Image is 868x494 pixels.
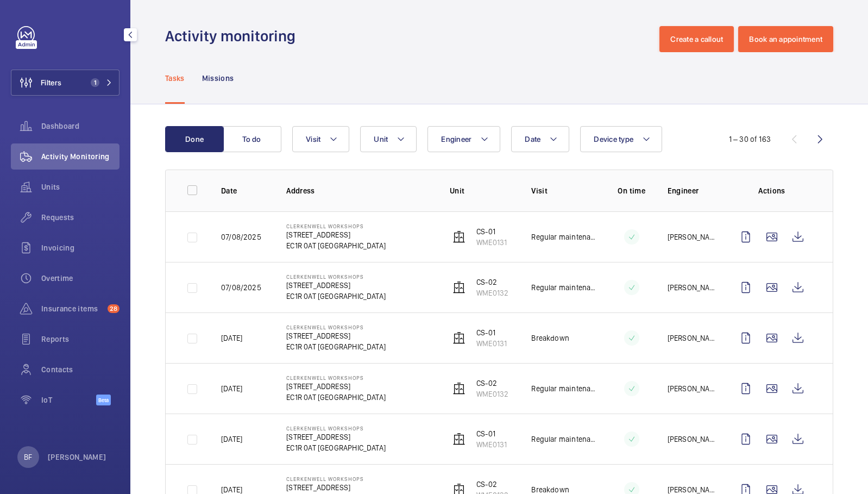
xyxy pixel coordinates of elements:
[41,273,119,284] span: Overtime
[286,432,386,442] p: [STREET_ADDRESS]
[531,185,595,196] p: Visit
[594,135,633,143] span: Device type
[729,134,771,145] div: 1 – 30 of 163
[221,232,261,242] p: 07/08/2025
[41,77,61,88] span: Filters
[108,304,119,313] span: 28
[374,135,388,143] span: Unit
[221,282,261,293] p: 07/08/2025
[511,126,569,152] button: Date
[476,277,508,287] p: CS-02
[306,135,320,143] span: Visit
[202,73,234,84] p: Missions
[360,126,417,152] button: Unit
[41,212,119,223] span: Requests
[221,434,242,445] p: [DATE]
[476,237,507,248] p: WME0131
[286,425,386,432] p: Clerkenwell Workshops
[476,226,507,237] p: CS-01
[11,70,119,96] button: Filters1
[286,324,386,330] p: Clerkenwell Workshops
[165,26,302,46] h1: Activity monitoring
[450,185,514,196] p: Unit
[223,126,281,152] button: To do
[221,185,269,196] p: Date
[41,364,119,375] span: Contacts
[476,327,507,338] p: CS-01
[41,395,96,405] span: IoT
[41,242,119,253] span: Invoicing
[286,442,386,453] p: EC1R 0AT [GEOGRAPHIC_DATA]
[286,381,386,392] p: [STREET_ADDRESS]
[613,185,650,196] p: On time
[41,303,103,314] span: Insurance items
[41,151,119,162] span: Activity Monitoring
[452,382,466,395] img: elevator.svg
[476,287,508,298] p: WME0132
[580,126,662,152] button: Device type
[476,479,508,490] p: CS-02
[531,282,595,293] p: Regular maintenance
[668,434,715,445] p: [PERSON_NAME]
[286,374,386,381] p: Clerkenwell Workshops
[48,452,106,462] p: [PERSON_NAME]
[286,280,386,291] p: [STREET_ADDRESS]
[292,126,349,152] button: Visit
[476,439,507,450] p: WME0131
[221,383,242,394] p: [DATE]
[41,121,119,132] span: Dashboard
[441,135,471,143] span: Engineer
[165,126,224,152] button: Done
[286,185,432,196] p: Address
[96,395,111,405] span: Beta
[24,452,32,462] p: BF
[286,341,386,352] p: EC1R 0AT [GEOGRAPHIC_DATA]
[286,476,386,482] p: Clerkenwell Workshops
[91,78,99,87] span: 1
[668,232,715,242] p: [PERSON_NAME]
[668,333,715,343] p: [PERSON_NAME]
[668,185,715,196] p: Engineer
[733,185,811,196] p: Actions
[668,282,715,293] p: [PERSON_NAME]
[452,433,466,446] img: elevator.svg
[286,273,386,280] p: Clerkenwell Workshops
[525,135,540,143] span: Date
[531,232,595,242] p: Regular maintenance
[531,383,595,394] p: Regular maintenance
[531,434,595,445] p: Regular maintenance
[452,230,466,243] img: elevator.svg
[738,26,833,52] button: Book an appointment
[286,229,386,240] p: [STREET_ADDRESS]
[452,332,466,345] img: elevator.svg
[221,333,242,343] p: [DATE]
[427,126,500,152] button: Engineer
[41,334,119,345] span: Reports
[165,73,185,84] p: Tasks
[286,223,386,229] p: Clerkenwell Workshops
[452,281,466,294] img: elevator.svg
[476,428,507,439] p: CS-01
[286,240,386,251] p: EC1R 0AT [GEOGRAPHIC_DATA]
[286,330,386,341] p: [STREET_ADDRESS]
[476,389,508,399] p: WME0132
[668,383,715,394] p: [PERSON_NAME]
[659,26,734,52] button: Create a callout
[41,182,119,192] span: Units
[286,482,386,493] p: [STREET_ADDRESS]
[531,333,569,343] p: Breakdown
[286,291,386,302] p: EC1R 0AT [GEOGRAPHIC_DATA]
[476,378,508,389] p: CS-02
[286,392,386,403] p: EC1R 0AT [GEOGRAPHIC_DATA]
[476,338,507,349] p: WME0131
